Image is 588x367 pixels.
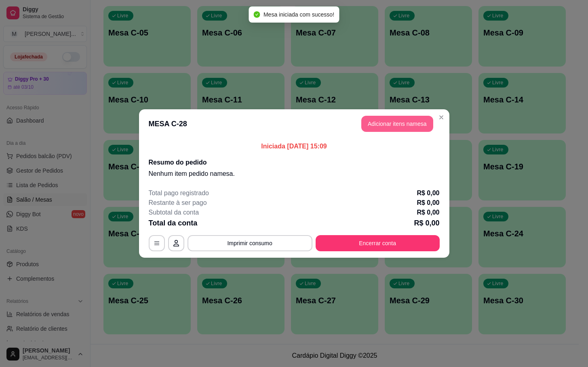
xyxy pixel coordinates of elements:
[414,217,439,229] p: R$ 0,00
[149,142,440,151] p: Iniciada [DATE] 15:09
[149,188,209,198] p: Total pago registrado
[417,188,439,198] p: R$ 0,00
[149,198,207,208] p: Restante à ser pago
[417,198,439,208] p: R$ 0,00
[435,111,448,124] button: Close
[316,235,440,251] button: Encerrar conta
[149,169,440,179] p: Nenhum item pedido na mesa .
[149,158,440,167] h2: Resumo do pedido
[139,109,449,138] header: MESA C-28
[149,217,198,229] p: Total da conta
[188,235,312,251] button: Imprimir consumo
[263,11,334,18] span: Mesa iniciada com sucesso!
[417,208,439,217] p: R$ 0,00
[361,116,433,132] button: Adicionar itens namesa
[254,11,260,18] span: check-circle
[149,208,199,217] p: Subtotal da conta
